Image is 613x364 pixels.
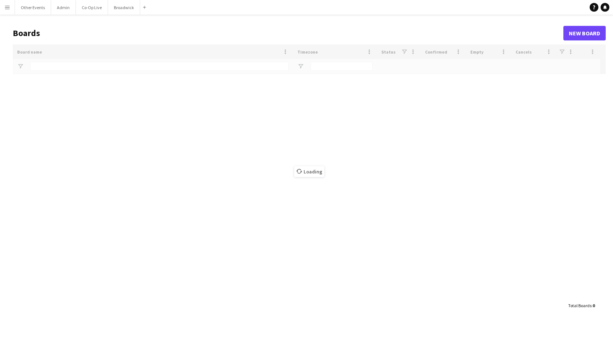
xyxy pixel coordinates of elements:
[593,303,595,308] span: 0
[563,26,606,40] a: New Board
[51,0,76,15] button: Admin
[568,298,595,313] div: :
[13,28,563,39] h1: Boards
[294,166,324,177] span: Loading
[568,303,591,308] span: Total Boards
[15,0,51,15] button: Other Events
[108,0,140,15] button: Broadwick
[76,0,108,15] button: Co-Op Live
